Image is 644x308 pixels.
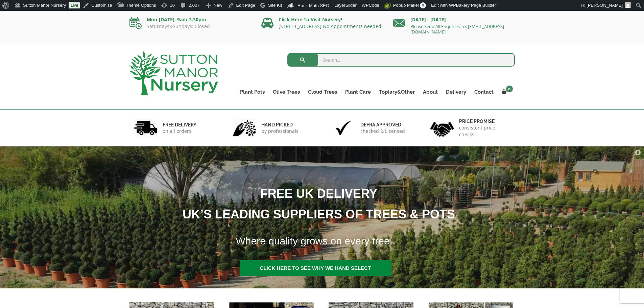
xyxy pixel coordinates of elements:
[279,23,381,29] a: [STREET_ADDRESS] No Appointments needed
[268,3,282,8] span: Site Kit
[360,128,405,135] p: checked & Licensed
[341,87,375,97] a: Plant Care
[261,122,299,128] h6: hand picked
[470,87,498,97] a: Contact
[233,119,256,137] img: 2.jpg
[375,87,419,97] a: Topiary&Other
[459,118,510,124] h6: Price promise
[279,16,342,23] a: Click Here To Visit Nursery!
[360,122,405,128] h6: Defra approved
[163,122,196,128] h6: FREE DELIVERY
[287,53,515,67] input: Search...
[261,128,299,135] p: by professionals
[498,87,515,97] a: 0
[129,16,251,24] p: Mon-[DATE]: 9am-3:30pm
[228,231,560,251] h1: Where quality grows on every tree..
[70,183,559,224] h1: FREE UK DELIVERY UK’S LEADING SUPPLIERS OF TREES & POTS
[69,2,80,8] a: Live
[587,3,623,8] span: [PERSON_NAME]
[420,2,426,8] span: 0
[430,118,454,138] img: 4.jpg
[459,124,510,138] p: consistent price checks
[506,86,513,92] span: 0
[442,87,470,97] a: Delivery
[419,87,442,97] a: About
[129,24,251,29] p: Saturdays&Sundays: Closed
[269,87,304,97] a: Olive Trees
[410,23,504,35] a: Please Send All Enquiries To: [EMAIL_ADDRESS][DOMAIN_NAME]
[297,3,329,8] span: Rank Math SEO
[393,16,515,24] p: [DATE] - [DATE]
[134,119,158,137] img: 1.jpg
[163,128,196,135] p: on all orders
[332,119,355,137] img: 3.jpg
[236,87,269,97] a: Plant Pots
[129,51,218,95] img: logo
[304,87,341,97] a: Cloud Trees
